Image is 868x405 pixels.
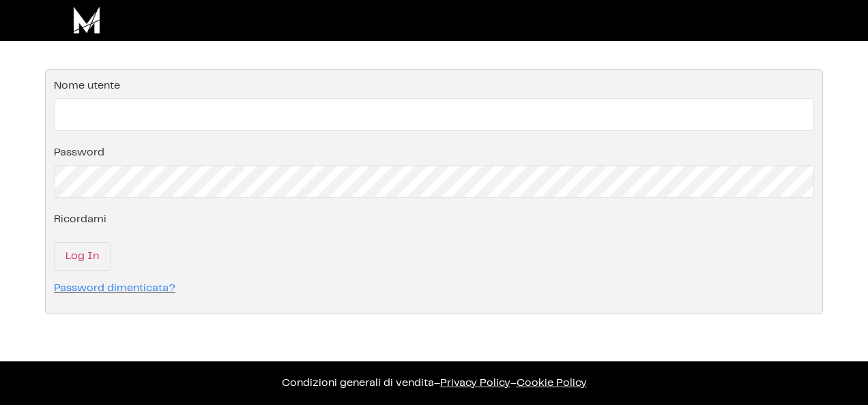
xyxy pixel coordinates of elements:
label: Password [54,147,104,158]
a: Password dimenticata? [54,283,175,293]
input: Nome utente [54,98,814,131]
a: Privacy Policy [440,378,510,388]
input: Log In [54,242,111,271]
span: Cookie Policy [517,378,587,388]
label: Ricordami [54,214,106,225]
label: Nome utente [54,80,120,91]
a: Condizioni generali di vendita [282,378,434,388]
p: – – [14,375,854,391]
